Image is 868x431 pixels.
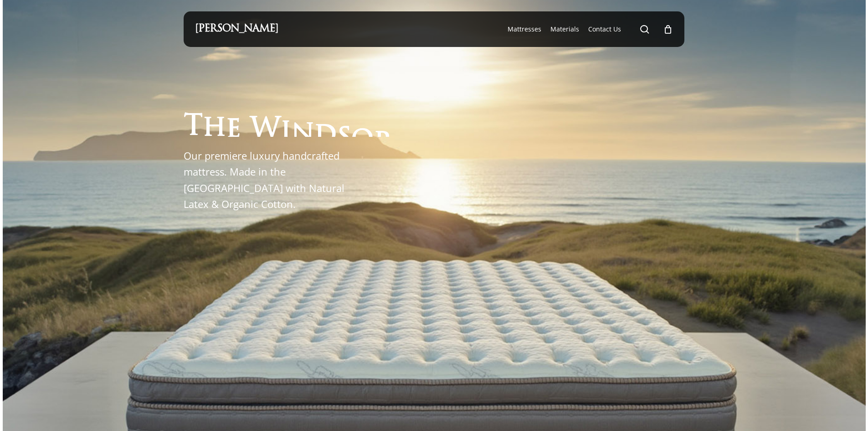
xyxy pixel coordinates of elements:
span: o [351,126,374,154]
span: T [184,114,203,141]
a: Contact Us [588,25,621,34]
span: h [203,114,226,142]
span: i [281,118,291,146]
a: Materials [550,25,579,34]
span: W [250,117,281,145]
h1: The Windsor [184,109,393,137]
a: Cart [663,24,673,34]
span: r [374,129,393,156]
span: e [226,116,241,144]
nav: Main Menu [503,11,673,47]
span: n [291,120,314,148]
span: d [314,122,337,150]
a: Mattresses [508,25,541,34]
span: s [337,124,351,151]
p: Our premiere luxury handcrafted mattress. Made in the [GEOGRAPHIC_DATA] with Natural Latex & Orga... [184,148,354,212]
a: [PERSON_NAME] [195,24,278,34]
